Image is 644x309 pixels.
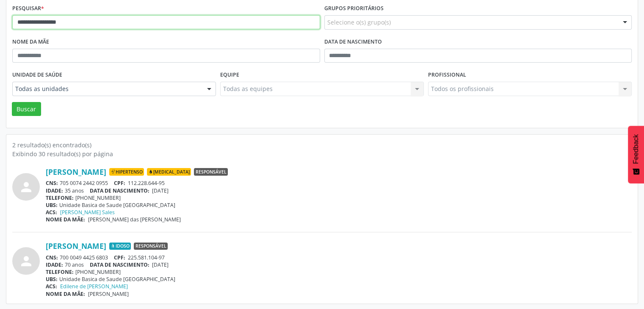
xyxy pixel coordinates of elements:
[46,209,57,216] span: ACS:
[46,167,106,177] a: [PERSON_NAME]
[60,283,128,290] a: Edilene de [PERSON_NAME]
[628,126,644,183] button: Feedback - Mostrar pesquisa
[220,69,239,82] label: Equipe
[46,216,85,223] span: NOME DA MÃE:
[19,254,34,269] i: person
[46,201,632,209] div: Unidade Basica de Saude [GEOGRAPHIC_DATA]
[46,276,58,283] span: UBS:
[12,141,632,149] div: 2 resultado(s) encontrado(s)
[15,85,199,93] span: Todas as unidades
[114,179,125,187] span: CPF:
[152,187,169,194] span: [DATE]
[46,241,106,251] a: [PERSON_NAME]
[12,149,632,158] div: Exibindo 30 resultado(s) por página
[46,261,63,268] span: IDADE:
[128,254,165,261] span: 225.581.104-97
[12,69,62,82] label: Unidade de saúde
[46,276,632,283] div: Unidade Basica de Saude [GEOGRAPHIC_DATA]
[46,187,63,194] span: IDADE:
[46,179,632,187] div: 705 0074 2442 0955
[46,268,74,276] span: TELEFONE:
[12,102,41,116] button: Buscar
[152,261,169,268] span: [DATE]
[324,2,384,15] label: Grupos prioritários
[46,261,632,268] div: 70 anos
[194,168,228,176] span: Responsável
[46,254,632,261] div: 700 0049 4425 6803
[109,243,131,250] span: Idoso
[60,209,115,216] a: [PERSON_NAME] Sales
[428,69,466,82] label: Profissional
[46,254,58,261] span: CNS:
[147,168,191,176] span: [MEDICAL_DATA]
[46,194,74,201] span: TELEFONE:
[46,283,57,290] span: ACS:
[46,268,632,276] div: [PHONE_NUMBER]
[632,134,640,164] span: Feedback
[12,36,49,49] label: Nome da mãe
[327,18,391,27] span: Selecione o(s) grupo(s)
[46,290,85,298] span: NOME DA MÃE:
[114,254,125,261] span: CPF:
[46,201,58,209] span: UBS:
[46,179,58,187] span: CNS:
[88,216,181,223] span: [PERSON_NAME] das [PERSON_NAME]
[128,179,165,187] span: 112.228.644-95
[12,2,44,15] label: Pesquisar
[88,290,129,298] span: [PERSON_NAME]
[46,187,632,194] div: 35 anos
[90,187,149,194] span: DATA DE NASCIMENTO:
[46,194,632,201] div: [PHONE_NUMBER]
[109,168,144,176] span: Hipertenso
[134,243,168,250] span: Responsável
[324,36,382,49] label: Data de nascimento
[19,179,34,195] i: person
[90,261,149,268] span: DATA DE NASCIMENTO:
